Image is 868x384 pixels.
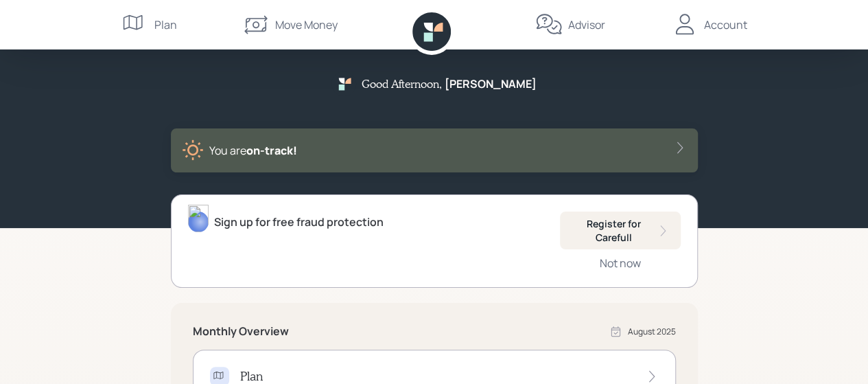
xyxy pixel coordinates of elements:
[571,217,670,244] div: Register for Carefull
[193,325,289,338] h5: Monthly Overview
[275,16,338,33] div: Move Money
[362,77,442,90] h5: Good Afternoon ,
[209,142,297,159] div: You are
[560,212,681,249] button: Register for Carefull
[600,256,641,271] div: Not now
[628,326,676,338] div: August 2025
[240,369,263,384] h4: Plan
[188,205,209,232] img: treva-nostdahl-headshot.png
[154,16,177,33] div: Plan
[445,78,537,91] h5: [PERSON_NAME]
[568,16,605,33] div: Advisor
[214,214,384,230] div: Sign up for free fraud protection
[182,139,204,161] img: sunny-XHVQM73Q.digested.png
[246,143,297,158] span: on‑track!
[704,16,747,33] div: Account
